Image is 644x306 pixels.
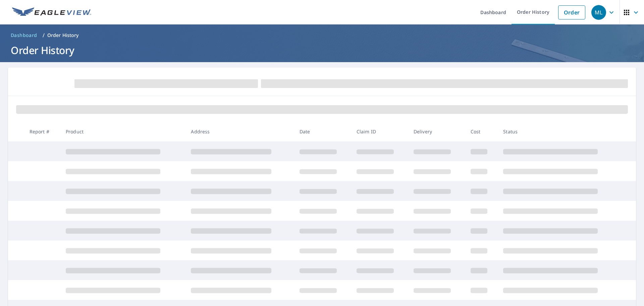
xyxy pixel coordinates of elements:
[60,122,185,141] th: Product
[8,43,636,57] h1: Order History
[465,122,498,141] th: Cost
[408,122,465,141] th: Delivery
[558,5,585,19] a: Order
[498,122,623,141] th: Status
[11,32,37,39] span: Dashboard
[294,122,351,141] th: Date
[43,31,45,39] li: /
[24,122,60,141] th: Report #
[591,5,606,20] div: ML
[185,122,294,141] th: Address
[8,30,40,41] a: Dashboard
[12,7,91,17] img: EV Logo
[8,30,636,41] nav: breadcrumb
[351,122,408,141] th: Claim ID
[47,32,79,39] p: Order History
